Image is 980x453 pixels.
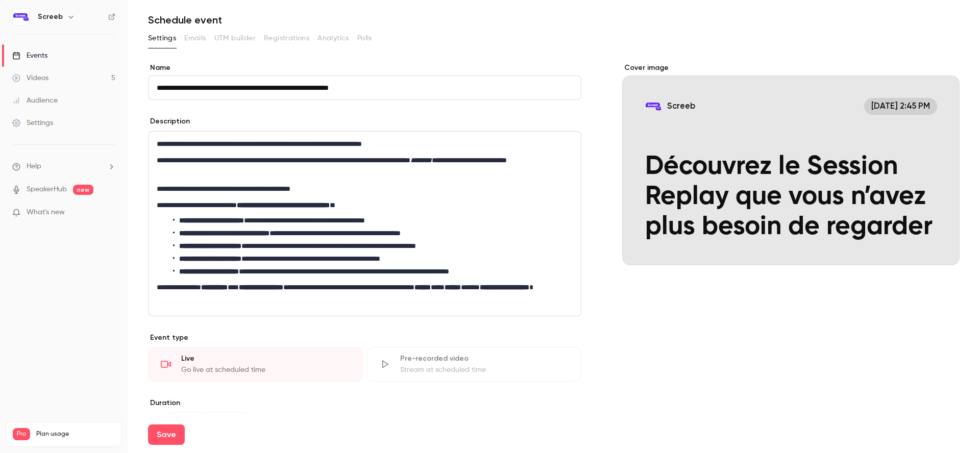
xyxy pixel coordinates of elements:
[400,354,569,364] div: Pre-recorded video
[12,51,47,61] div: Events
[184,33,206,44] span: Emails
[12,118,53,128] div: Settings
[148,333,581,343] p: Event type
[148,347,363,382] div: LiveGo live at scheduled time
[317,33,349,44] span: Analytics
[27,161,41,172] span: Help
[264,33,309,44] span: Registrations
[181,354,350,364] div: Live
[103,208,115,217] iframe: Noticeable Trigger
[148,63,581,73] label: Name
[38,12,63,22] h6: Screeb
[27,207,65,218] span: What's new
[148,116,190,127] label: Description
[73,185,93,195] span: new
[622,63,960,73] label: Cover image
[12,161,115,172] li: help-dropdown-opener
[12,73,48,83] div: Videos
[400,365,569,375] div: Stream at scheduled time
[13,9,29,25] img: Screeb
[181,365,350,375] div: Go live at scheduled time
[12,95,58,106] div: Audience
[148,14,960,26] h1: Schedule event
[148,131,581,316] section: description
[148,398,581,408] label: Duration
[148,30,176,46] button: Settings
[367,347,582,382] div: Pre-recorded videoStream at scheduled time
[214,33,256,44] span: UTM builder
[36,430,115,438] span: Plan usage
[357,33,372,44] span: Polls
[148,424,185,445] button: Save
[27,184,67,195] a: SpeakerHub
[13,428,30,440] span: Pro
[149,132,581,316] div: editor
[622,63,960,265] section: Cover image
